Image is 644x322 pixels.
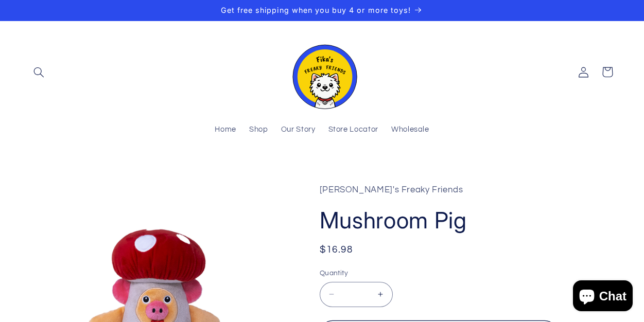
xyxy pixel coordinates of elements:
span: Our Story [281,125,316,135]
span: Home [215,125,236,135]
img: Fika's Freaky Friends [286,35,358,109]
summary: Search [27,60,51,84]
a: Store Locator [322,119,385,141]
span: $16.98 [320,243,353,257]
a: Fika's Freaky Friends [282,31,362,113]
span: Wholesale [391,125,429,135]
span: Get free shipping when you buy 4 or more toys! [221,6,411,14]
span: Shop [249,125,268,135]
p: [PERSON_NAME]'s Freaky Friends [320,183,617,198]
a: Shop [242,119,274,141]
a: Home [208,119,243,141]
a: Wholesale [385,119,436,141]
h1: Mushroom Pig [320,206,617,235]
inbox-online-store-chat: Shopify online store chat [570,280,636,314]
label: Quantity [320,268,558,278]
span: Store Locator [328,125,378,135]
a: Our Story [274,119,322,141]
